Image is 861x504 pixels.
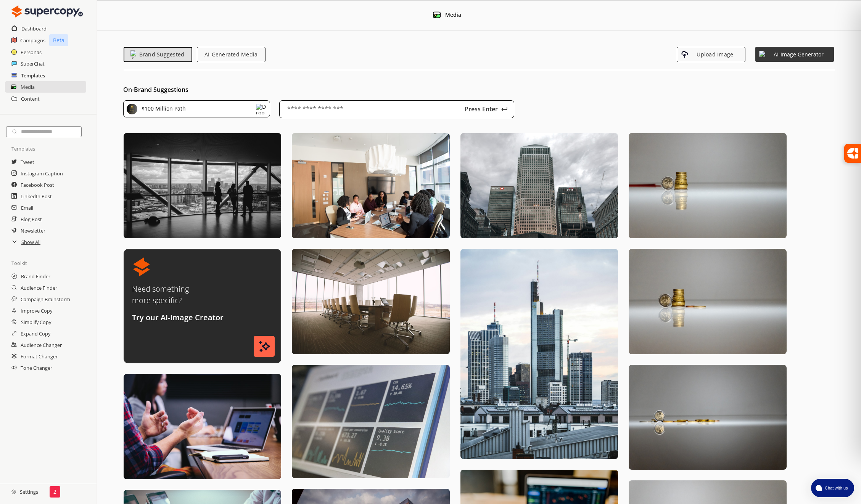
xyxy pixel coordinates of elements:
div: Media [445,12,461,18]
a: LinkedIn Post [21,191,52,202]
button: atlas-launcher [811,479,854,497]
p: Beta [49,34,68,46]
img: Weather Stars Icon [259,337,270,356]
a: Content [21,93,40,104]
a: Blog Post [21,213,42,225]
button: AI-Generated Media [197,47,266,62]
span: Chat with us [822,485,850,491]
img: Unsplash Image 12 [292,365,449,478]
div: $100 Million Path [139,104,186,116]
span: Upload Image [689,51,741,58]
img: Close [11,490,16,494]
a: Newsletter [21,225,45,236]
a: Tweet [21,156,34,168]
a: Brand Finder [21,271,50,282]
button: Emoji IconBrand Suggested [124,47,192,62]
img: Dropdown [256,104,267,114]
img: Unsplash Image 10 [292,133,449,238]
img: Unsplash Image 1 [124,133,281,238]
img: Upload Icon [681,51,689,58]
img: Weather Stars Icon [759,51,767,58]
a: Show All [21,236,40,248]
img: AI Icon [132,257,151,276]
a: Templates [21,70,45,81]
button: Press Enter [471,104,510,114]
img: Unsplash Image 24 [629,133,786,238]
p: Need something more specific? [132,283,189,306]
span: AI-Image Generator [767,51,830,58]
span: AI-Generated Media [201,51,261,58]
a: SuperChat [21,58,45,69]
p: Press Enter [462,106,501,112]
a: Facebook Post [21,179,54,191]
a: Tone Changer [21,362,52,374]
a: Simplify Copy [21,316,51,328]
img: Unsplash Image 17 [460,133,618,238]
img: Unsplash Image 26 [629,365,786,470]
a: Campaigns [20,35,45,46]
img: Unsplash Image 3 [124,374,281,479]
div: On-Brand Suggestions [123,87,861,93]
img: Brand [127,104,137,114]
p: Try our AI-Image Creator [132,312,224,323]
img: Unsplash Image 11 [292,249,449,354]
img: Press Enter [501,106,507,112]
img: Emoji Icon [130,50,136,59]
a: Audience Changer [21,339,62,351]
p: 2 [53,489,56,495]
button: Upload IconUpload Image [677,47,745,62]
a: Dashboard [21,23,47,34]
span: Brand Suggested [136,51,188,58]
a: Expand Copy [21,328,50,339]
a: Email [21,202,33,213]
a: Campaign Brainstorm [21,294,70,305]
a: Personas [21,47,42,58]
img: Close [11,4,83,19]
a: Format Changer [21,351,58,362]
img: Unsplash Image 25 [629,249,786,354]
a: Audience Finder [21,282,57,294]
a: Instagram Caption [21,168,63,179]
a: Improve Copy [21,305,52,316]
img: Unsplash Image 18 [460,249,618,459]
a: Media [21,81,35,93]
img: Media Icon [433,11,441,19]
button: Weather Stars IconAI-Image Generator [755,46,835,63]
